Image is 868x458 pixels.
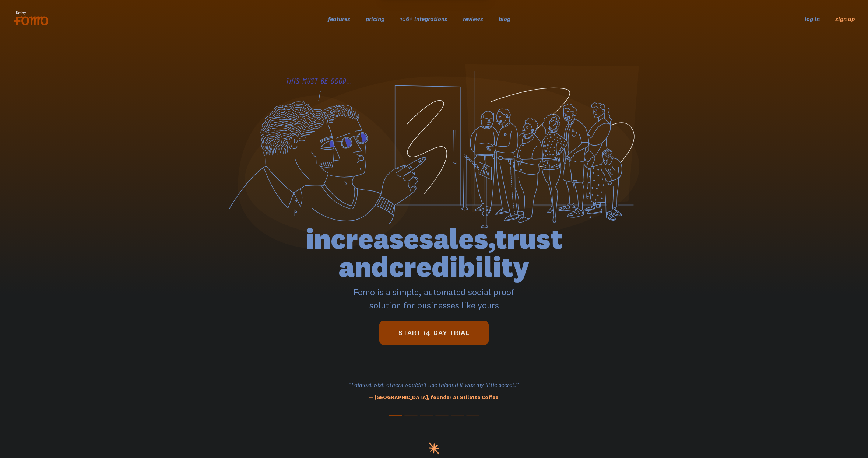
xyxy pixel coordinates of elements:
[328,15,350,22] a: features
[366,15,384,22] a: pricing
[835,15,855,23] a: sign up
[333,380,534,389] h3: “I almost wish others wouldn't use this and it was my little secret.”
[333,394,534,401] p: — [GEOGRAPHIC_DATA], founder at Stiletto Coffee
[379,321,489,345] a: start 14-day trial
[499,15,510,22] a: blog
[463,15,483,22] a: reviews
[264,285,605,312] p: Fomo is a simple, automated social proof solution for businesses like yours
[805,15,820,22] a: log in
[264,225,605,281] h1: increase sales, trust and credibility
[400,15,447,22] a: 106+ integrations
